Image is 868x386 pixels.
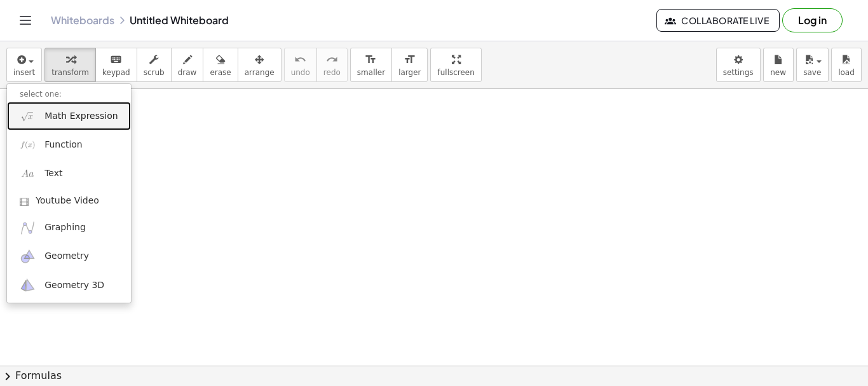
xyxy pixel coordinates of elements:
[7,271,131,300] a: Geometry 3D
[15,10,36,31] button: Toggle navigation
[245,68,275,77] span: arrange
[365,52,377,67] i: format_size
[13,68,35,77] span: insert
[326,52,338,67] i: redo
[20,166,36,182] img: Aa.png
[763,48,794,82] button: new
[316,48,348,82] button: redoredo
[7,102,131,130] a: Math Expression
[44,48,96,82] button: transform
[291,68,310,77] span: undo
[20,249,36,265] img: ggb-geometry.svg
[7,214,131,242] a: Graphing
[203,48,238,82] button: erase
[838,68,855,77] span: load
[238,48,281,82] button: arrange
[7,188,131,214] a: Youtube Video
[95,48,137,82] button: keyboardkeypad
[20,220,36,236] img: ggb-graphing.svg
[7,130,131,159] a: Function
[51,14,114,27] a: Whiteboards
[656,9,780,32] button: Collaborate Live
[437,68,474,77] span: fullscreen
[723,68,754,77] span: settings
[44,221,86,234] span: Graphing
[7,242,131,271] a: Geometry
[20,277,36,293] img: ggb-3d.svg
[51,68,89,77] span: transform
[716,48,761,82] button: settings
[44,167,62,180] span: Text
[110,52,122,67] i: keyboard
[6,48,42,82] button: insert
[171,48,204,82] button: draw
[803,68,821,77] span: save
[210,68,231,77] span: erase
[403,52,416,67] i: format_size
[7,87,131,102] li: select one:
[796,48,829,82] button: save
[350,48,392,82] button: format_sizesmaller
[44,139,83,151] span: Function
[7,160,131,188] a: Text
[323,68,341,77] span: redo
[137,48,172,82] button: scrub
[294,52,306,67] i: undo
[178,68,197,77] span: draw
[782,8,843,32] button: Log in
[44,279,104,292] span: Geometry 3D
[102,68,130,77] span: keypad
[20,137,36,153] img: f_x.png
[284,48,317,82] button: undoundo
[391,48,428,82] button: format_sizelarger
[398,68,421,77] span: larger
[357,68,385,77] span: smaller
[20,108,36,124] img: sqrt_x.png
[44,250,89,263] span: Geometry
[44,110,118,123] span: Math Expression
[770,68,786,77] span: new
[667,15,769,26] span: Collaborate Live
[36,195,99,207] span: Youtube Video
[144,68,165,77] span: scrub
[430,48,481,82] button: fullscreen
[831,48,862,82] button: load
